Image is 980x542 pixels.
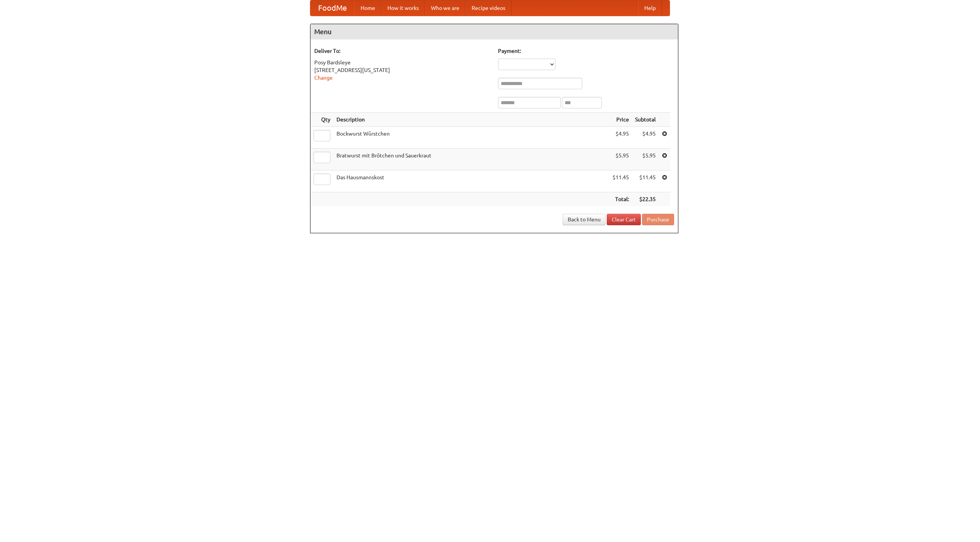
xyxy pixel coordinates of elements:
[314,59,490,66] div: Posy Bardsleye
[563,214,606,225] a: Back to Menu
[642,214,674,225] button: Purchase
[333,113,609,127] th: Description
[607,214,641,225] a: Clear Cart
[314,75,333,81] a: Change
[632,170,659,192] td: $11.45
[632,127,659,149] td: $4.95
[314,66,490,74] div: [STREET_ADDRESS][US_STATE]
[310,24,678,39] h4: Menu
[609,113,632,127] th: Price
[333,149,609,170] td: Bratwurst mit Brötchen und Sauerkraut
[498,47,674,55] h5: Payment:
[354,0,381,16] a: Home
[609,127,632,149] td: $4.95
[632,149,659,170] td: $5.95
[333,127,609,149] td: Bockwurst Würstchen
[310,0,354,16] a: FoodMe
[310,113,333,127] th: Qty
[632,192,659,206] th: $22.35
[381,0,425,16] a: How it works
[425,0,465,16] a: Who we are
[314,47,490,55] h5: Deliver To:
[609,192,632,206] th: Total:
[609,170,632,192] td: $11.45
[609,149,632,170] td: $5.95
[632,113,659,127] th: Subtotal
[333,170,609,192] td: Das Hausmannskost
[638,0,662,16] a: Help
[465,0,511,16] a: Recipe videos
